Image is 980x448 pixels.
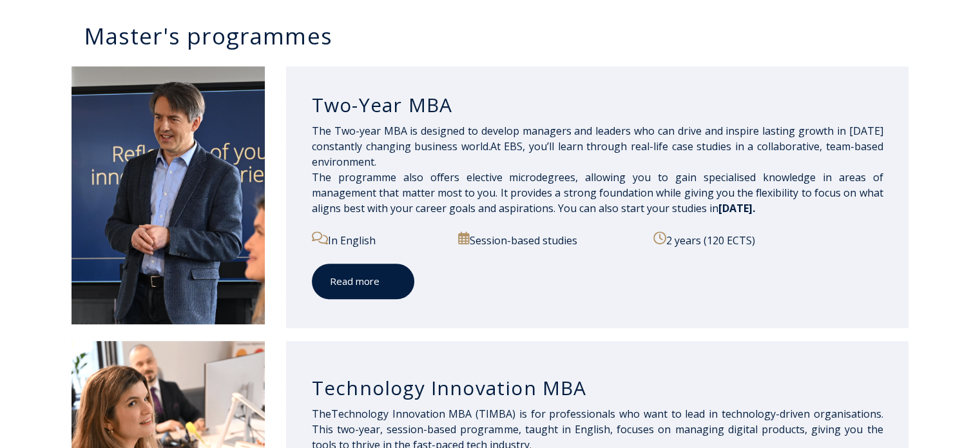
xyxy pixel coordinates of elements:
h3: Master's programmes [84,24,909,47]
p: In English [312,231,444,248]
h3: Technology Innovation MBA [312,376,883,400]
span: You can also start your studies in [558,201,755,215]
a: Read more [312,264,414,299]
span: The Two-year MBA is designed to develop managers and leaders who can drive and inspire lasting gr... [312,124,883,215]
span: Technology Innovation M [331,407,581,421]
span: The [312,407,331,421]
p: Session-based studies [458,231,639,248]
p: 2 years (120 ECTS) [653,231,883,248]
span: [DATE]. [718,201,755,215]
h3: Two-Year MBA [312,93,883,117]
img: DSC_2098 [72,66,265,324]
span: BA (TIMBA) is for profes [458,407,581,421]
